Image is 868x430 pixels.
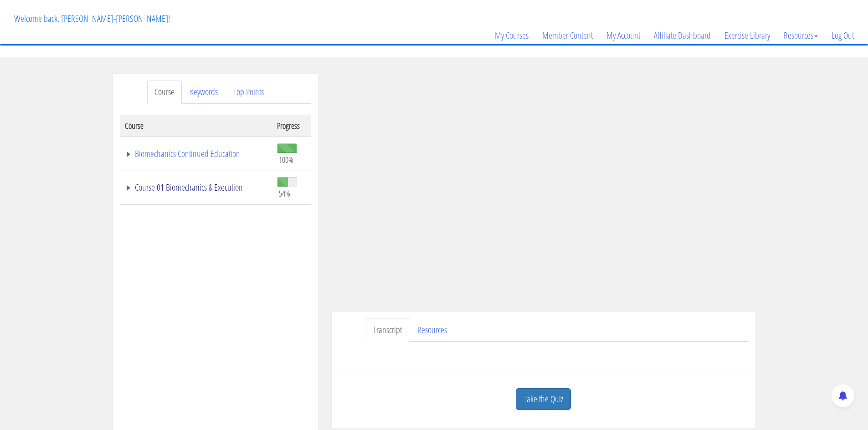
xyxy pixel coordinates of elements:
a: Course [147,81,182,104]
a: Exercise Library [718,14,777,57]
a: Resources [410,319,454,342]
p: Welcome back, [PERSON_NAME]-[PERSON_NAME]! [7,0,177,37]
a: My Courses [488,14,535,57]
a: Affiliate Dashboard [647,14,718,57]
a: Take the Quiz [516,388,571,410]
th: Course [120,115,272,137]
span: 100% [279,155,293,165]
a: Transcript [366,319,409,342]
a: Log Out [825,14,861,57]
a: Top Points [226,81,271,104]
span: 54% [279,188,290,198]
a: Resources [777,14,825,57]
a: Member Content [535,14,600,57]
a: Biomechanics Continued Education [125,149,268,158]
a: Course 01 Biomechanics & Execution [125,183,268,192]
a: My Account [600,14,647,57]
th: Progress [272,115,311,137]
a: Keywords [183,81,225,104]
